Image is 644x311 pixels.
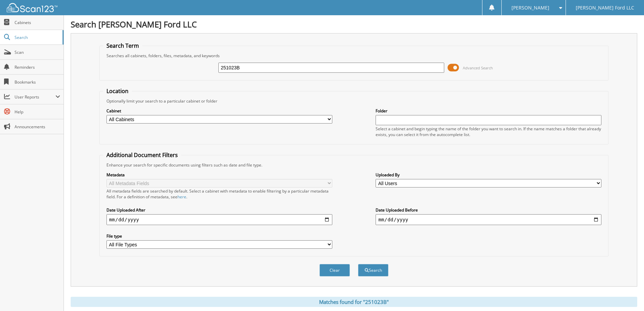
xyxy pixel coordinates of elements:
[103,42,142,49] legend: Search Term
[376,126,601,137] div: Select a cabinet and begin typing the name of the folder you want to search in. If the name match...
[15,94,55,100] span: User Reports
[103,53,605,59] div: Searches all cabinets, folders, files, metadata, and keywords
[376,214,601,225] input: end
[15,64,60,70] span: Reminders
[106,214,332,225] input: start
[7,3,57,12] img: scan123-logo-white.svg
[106,233,332,239] label: File type
[103,151,181,159] legend: Additional Document Filters
[71,19,637,30] h1: Search [PERSON_NAME] Ford LLC
[15,20,60,25] span: Cabinets
[103,162,605,168] div: Enhance your search for specific documents using filters such as date and file type.
[576,6,634,10] span: [PERSON_NAME] Ford LLC
[376,108,601,114] label: Folder
[15,79,60,85] span: Bookmarks
[106,108,332,114] label: Cabinet
[463,65,493,70] span: Advanced Search
[15,109,60,115] span: Help
[15,35,59,40] span: Search
[15,124,60,130] span: Announcements
[376,207,601,213] label: Date Uploaded Before
[71,297,637,307] div: Matches found for "251023B"
[358,264,388,276] button: Search
[177,194,186,200] a: here
[103,87,132,95] legend: Location
[106,172,332,178] label: Metadata
[106,207,332,213] label: Date Uploaded After
[15,49,60,55] span: Scan
[319,264,350,276] button: Clear
[511,6,549,10] span: [PERSON_NAME]
[103,98,605,104] div: Optionally limit your search to a particular cabinet or folder
[376,172,601,178] label: Uploaded By
[106,188,332,200] div: All metadata fields are searched by default. Select a cabinet with metadata to enable filtering b...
